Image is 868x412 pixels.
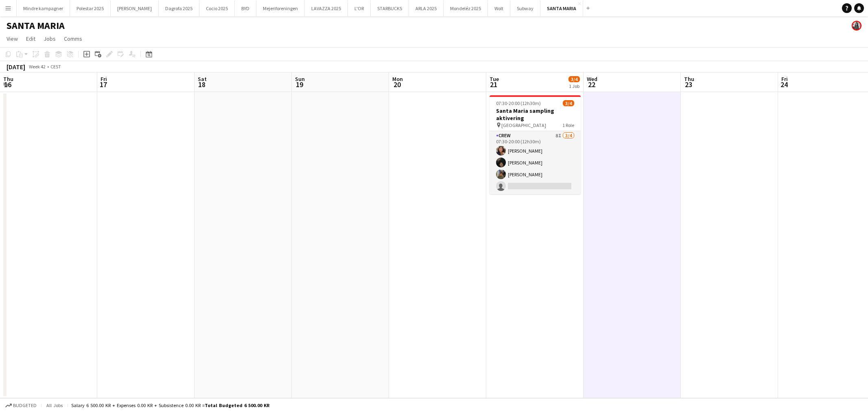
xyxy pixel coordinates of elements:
span: 23 [683,80,694,89]
span: 17 [99,80,107,89]
button: Dagrofa 2025 [159,0,199,16]
div: Salary 6 500.00 KR + Expenses 0.00 KR + Subsistence 0.00 KR = [71,402,269,408]
button: SANTA MARIA [540,0,583,16]
span: 1 Role [562,122,574,128]
span: Thu [684,75,694,83]
button: Mondeléz 2025 [444,0,488,16]
div: CEST [50,64,61,70]
button: L'OR [348,0,371,16]
span: Sat [198,75,207,83]
span: 3/4 [563,100,574,106]
span: Fri [101,75,107,83]
span: 24 [780,80,788,89]
span: Sun [295,75,305,83]
span: 07:30-20:00 (12h30m) [496,100,541,106]
span: Total Budgeted 6 500.00 KR [205,402,269,408]
button: Budgeted [4,401,38,410]
button: LAVAZZA 2025 [305,0,348,16]
span: 22 [586,80,597,89]
button: Mindre kampagner [17,0,70,16]
span: 20 [391,80,403,89]
span: [GEOGRAPHIC_DATA] [501,122,546,128]
button: STARBUCKS [371,0,409,16]
a: Jobs [40,33,59,44]
app-job-card: 07:30-20:00 (12h30m)3/4Santa Maria sampling aktivering [GEOGRAPHIC_DATA]1 RoleCrew8I3/407:30-20:0... [490,95,581,194]
span: Mon [392,75,403,83]
span: Fri [781,75,788,83]
span: Comms [64,35,82,42]
span: Edit [26,35,35,42]
span: 19 [294,80,305,89]
a: Edit [23,33,39,44]
span: Week 42 [27,64,47,70]
span: Wed [587,75,597,83]
app-card-role: Crew8I3/407:30-20:00 (12h30m)[PERSON_NAME][PERSON_NAME][PERSON_NAME] [490,131,581,194]
span: 3/4 [568,76,580,82]
span: All jobs [45,402,64,408]
span: 16 [2,80,13,89]
span: Jobs [44,35,56,42]
a: Comms [61,33,85,44]
button: [PERSON_NAME] [111,0,159,16]
h1: SANTA MARIA [7,20,65,32]
button: ARLA 2025 [409,0,444,16]
a: View [3,33,21,44]
span: Budgeted [13,403,37,408]
button: Cocio 2025 [199,0,235,16]
div: [DATE] [7,63,25,71]
button: Wolt [488,0,510,16]
button: Mejeriforeningen [256,0,305,16]
span: Thu [3,75,13,83]
span: 21 [488,80,499,89]
div: 1 Job [569,83,579,89]
app-user-avatar: Mia Tidemann [852,21,861,31]
button: BYD [235,0,256,16]
span: 18 [197,80,207,89]
span: Tue [490,75,499,83]
button: Polestar 2025 [70,0,111,16]
h3: Santa Maria sampling aktivering [490,107,581,122]
span: View [7,35,18,42]
button: Subway [510,0,540,16]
